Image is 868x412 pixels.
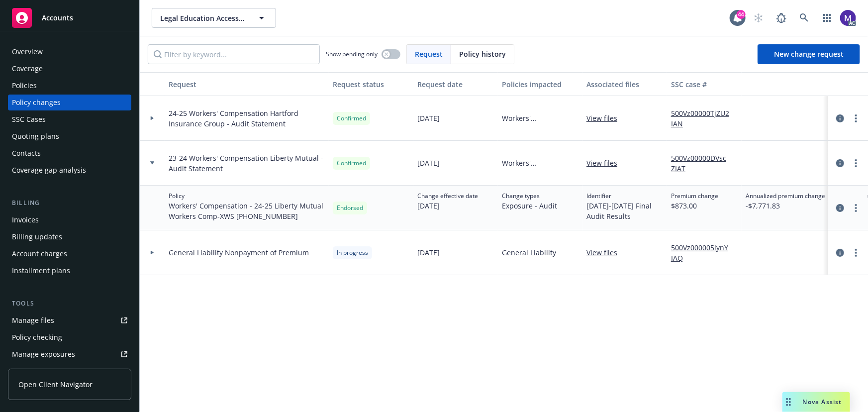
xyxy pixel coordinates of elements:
[667,72,742,96] button: SSC case #
[12,346,75,362] div: Manage exposures
[671,201,718,211] span: $873.00
[8,128,131,144] a: Quoting plans
[337,248,368,257] span: In progress
[8,346,131,362] a: Manage exposures
[850,112,862,124] a: more
[12,263,70,279] div: Installment plans
[8,162,131,178] a: Coverage gap analysis
[12,312,54,328] div: Manage files
[850,247,862,259] a: more
[12,246,67,262] div: Account charges
[737,7,746,16] div: 44
[803,398,842,406] span: Nova Assist
[794,8,814,28] a: Search
[782,392,795,412] div: Drag to move
[169,247,309,258] span: General Liability Nonpayment of Premium
[8,246,131,262] a: Account charges
[8,44,131,60] a: Overview
[140,141,165,186] div: Toggle Row Expanded
[160,13,246,23] span: Legal Education Access Pipeline, Inc.
[8,212,131,228] a: Invoices
[169,201,325,221] span: Workers' Compensation - 24-25 Liberty Mutual Workers Comp - XWS [PHONE_NUMBER]
[502,113,579,123] span: Workers' Compensation
[417,113,440,123] span: [DATE]
[772,8,791,28] a: Report a Bug
[8,61,131,77] a: Coverage
[417,247,440,258] span: [DATE]
[8,329,131,345] a: Policy checking
[12,145,41,161] div: Contacts
[42,14,73,22] span: Accounts
[12,78,37,94] div: Policies
[834,202,846,214] a: circleInformation
[413,72,498,96] button: Request date
[169,79,325,90] div: Request
[333,79,409,90] div: Request status
[8,229,131,245] a: Billing updates
[140,230,165,275] div: Toggle Row Expanded
[671,108,738,129] a: 500Vz00000TjZU2IAN
[782,392,850,412] button: Nova Assist
[671,242,738,263] a: 500Vz000005lynYIAQ
[140,96,165,141] div: Toggle Row Expanded
[502,79,579,90] div: Policies impacted
[746,201,825,211] span: -$7,771.83
[8,145,131,161] a: Contacts
[18,379,93,390] span: Open Client Navigator
[12,111,46,127] div: SSC Cases
[850,157,862,169] a: more
[326,50,378,58] span: Show pending only
[8,111,131,127] a: SSC Cases
[12,229,62,245] div: Billing updates
[840,10,856,26] img: photo
[169,153,325,174] span: 23-24 Workers' Compensation Liberty Mutual - Audit Statement
[502,158,579,168] span: Workers' Compensation - 24-25 Liberty Mutual Workers Comp
[165,72,329,96] button: Request
[746,192,825,201] span: Annualized premium change
[417,192,478,201] span: Change effective date
[337,114,366,123] span: Confirmed
[502,192,557,201] span: Change types
[8,312,131,328] a: Manage files
[8,4,131,32] a: Accounts
[758,44,860,64] a: New change request
[671,192,718,201] span: Premium change
[12,95,61,110] div: Policy changes
[586,201,663,221] span: [DATE]-[DATE] Final Audit Results
[502,201,557,211] span: Exposure - Audit
[415,49,443,59] span: Request
[169,108,325,129] span: 24-25 Workers' Compensation Hartford Insurance Group - Audit Statement
[8,198,131,208] div: Billing
[498,72,582,96] button: Policies impacted
[417,201,478,211] span: [DATE]
[850,202,862,214] a: more
[12,44,43,60] div: Overview
[671,153,738,174] a: 500Vz00000DVscZIAT
[12,329,62,345] div: Policy checking
[834,157,846,169] a: circleInformation
[502,247,556,258] span: General Liability
[8,263,131,279] a: Installment plans
[148,44,320,64] input: Filter by keyword...
[586,79,663,90] div: Associated files
[586,192,663,201] span: Identifier
[8,78,131,94] a: Policies
[774,49,844,59] span: New change request
[337,159,366,168] span: Confirmed
[337,204,363,212] span: Endorsed
[817,8,837,28] a: Switch app
[586,247,625,258] a: View files
[8,299,131,309] div: Tools
[152,8,276,28] button: Legal Education Access Pipeline, Inc.
[417,158,440,168] span: [DATE]
[12,162,86,178] div: Coverage gap analysis
[459,49,506,59] span: Policy history
[8,95,131,110] a: Policy changes
[671,79,738,90] div: SSC case #
[749,8,769,28] a: Start snowing
[586,113,625,123] a: View files
[12,212,39,228] div: Invoices
[169,192,325,201] span: Policy
[140,186,165,230] div: Toggle Row Expanded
